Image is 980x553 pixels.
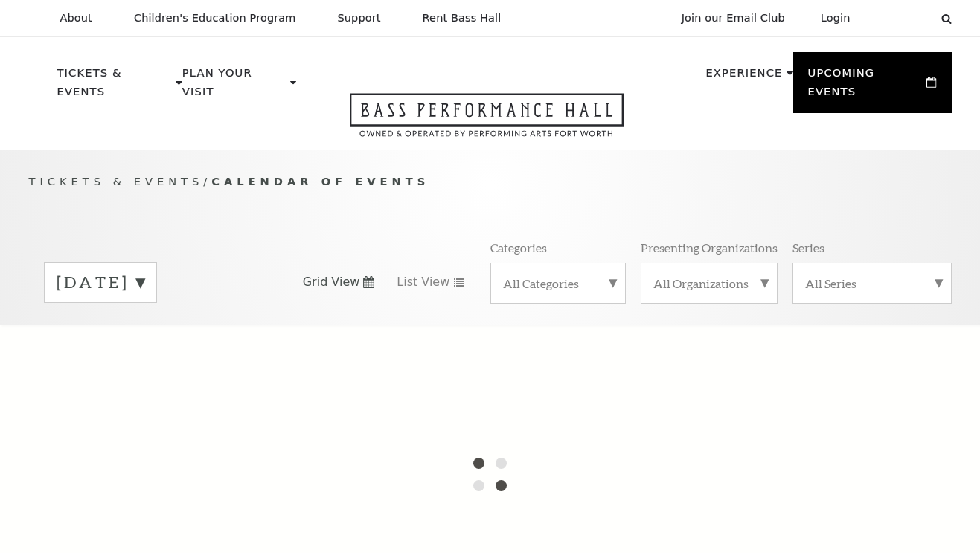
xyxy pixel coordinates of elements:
p: Presenting Organizations [641,240,778,255]
label: All Categories [503,275,613,291]
span: Tickets & Events [29,175,204,188]
label: All Organizations [653,275,765,291]
label: [DATE] [57,271,144,294]
p: Upcoming Events [808,64,923,109]
p: Tickets & Events [57,64,173,109]
p: Support [338,12,381,25]
p: Experience [705,64,782,91]
span: Calendar of Events [211,175,429,188]
p: Plan Your Visit [182,64,286,109]
select: Select: [874,11,927,25]
label: All Series [805,275,939,291]
span: List View [397,274,449,290]
p: Categories [490,240,547,255]
p: Children's Education Program [134,12,296,25]
p: / [29,173,952,191]
p: Series [792,240,824,255]
span: Grid View [303,274,360,290]
p: About [60,12,92,25]
p: Rent Bass Hall [423,12,502,25]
